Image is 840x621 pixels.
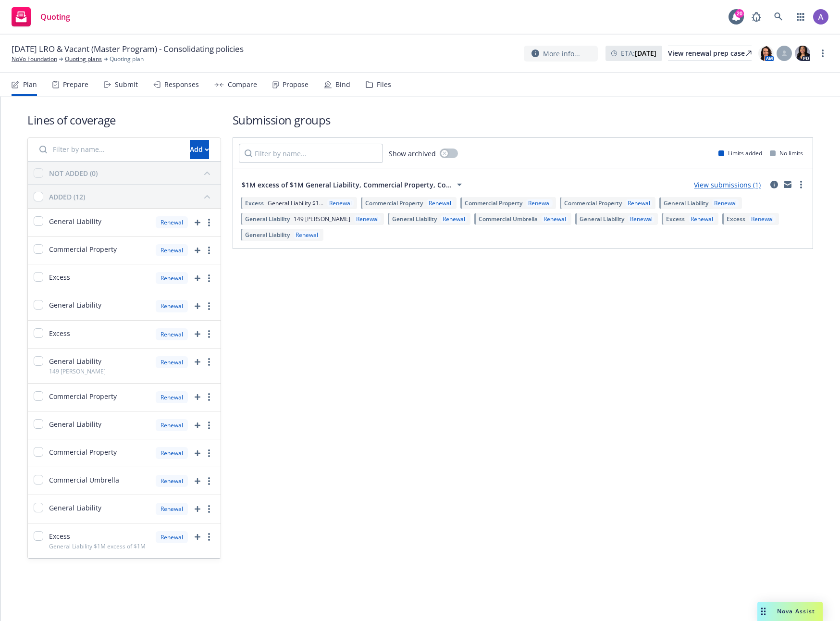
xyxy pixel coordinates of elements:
[192,273,203,284] a: add
[758,46,774,61] img: photo
[40,13,70,21] span: Quoting
[542,215,568,223] div: Renewal
[63,81,88,88] div: Prepare
[49,165,215,181] button: NOT ADDED (0)
[635,49,656,58] strong: [DATE]
[327,199,354,207] div: Renewal
[49,216,101,226] span: General Liability
[335,81,350,88] div: Bind
[233,112,813,128] h1: Submission groups
[192,300,203,312] a: add
[749,215,776,223] div: Renewal
[192,475,203,487] a: add
[203,217,215,228] a: more
[49,419,101,429] span: General Liability
[12,43,244,55] span: [DATE] LRO & Vacant (Master Program) - Consolidating policies
[156,300,188,312] div: Renewal
[192,447,203,459] a: add
[239,175,468,194] button: $1M excess of $1M General Liability, Commercial Property, Co...
[543,49,580,59] span: More info...
[782,179,793,190] a: mail
[192,356,203,368] a: add
[668,46,752,61] div: View renewal prep case
[392,215,437,223] span: General Liability
[621,48,656,58] span: ETA :
[580,215,624,223] span: General Liability
[777,607,815,615] span: Nova Assist
[757,602,769,621] div: Drag to move
[156,328,188,340] div: Renewal
[441,215,467,223] div: Renewal
[49,503,101,513] span: General Liability
[8,3,74,30] a: Quoting
[190,140,209,159] div: Add
[203,245,215,256] a: more
[203,447,215,459] a: more
[795,46,810,61] img: photo
[34,140,184,159] input: Filter by name...
[192,420,203,431] a: add
[294,215,350,223] span: 149 [PERSON_NAME]
[156,244,188,256] div: Renewal
[668,46,752,61] a: View renewal prep case
[283,81,309,88] div: Propose
[203,300,215,312] a: more
[268,199,323,207] span: General Liability $1...
[795,179,807,190] a: more
[65,55,102,63] a: Quoting plans
[689,215,715,223] div: Renewal
[666,215,685,223] span: Excess
[12,55,57,63] a: NoVo Foundation
[694,180,761,189] a: View submissions (1)
[190,140,209,159] button: Add
[239,144,383,163] input: Filter by name...
[203,356,215,368] a: more
[245,199,264,207] span: Excess
[389,149,436,159] span: Show archived
[479,215,538,223] span: Commercial Umbrella
[564,199,622,207] span: Commercial Property
[770,149,803,157] div: No limits
[49,356,101,366] span: General Liability
[203,475,215,487] a: more
[365,199,423,207] span: Commercial Property
[747,7,766,26] a: Report a Bug
[192,391,203,403] a: add
[156,475,188,487] div: Renewal
[203,273,215,284] a: more
[49,447,117,457] span: Commercial Property
[228,81,257,88] div: Compare
[23,81,37,88] div: Plan
[156,356,188,368] div: Renewal
[294,231,320,239] div: Renewal
[49,168,98,178] div: NOT ADDED (0)
[49,300,101,310] span: General Liability
[626,199,652,207] div: Renewal
[192,217,203,228] span: add
[245,231,290,239] span: General Liability
[115,81,138,88] div: Submit
[192,245,203,256] a: add
[156,503,188,515] div: Renewal
[377,81,391,88] div: Files
[49,542,146,550] span: General Liability $1M excess of $1M
[524,46,598,62] button: More info...
[427,199,453,207] div: Renewal
[791,7,810,26] a: Switch app
[49,244,117,254] span: Commercial Property
[49,192,85,202] div: ADDED (12)
[192,503,203,515] a: add
[735,9,744,18] div: 20
[156,272,188,284] div: Renewal
[526,199,553,207] div: Renewal
[49,367,106,375] span: 149 [PERSON_NAME]
[49,475,119,485] span: Commercial Umbrella
[192,328,203,340] span: add
[628,215,655,223] div: Renewal
[817,48,828,59] a: more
